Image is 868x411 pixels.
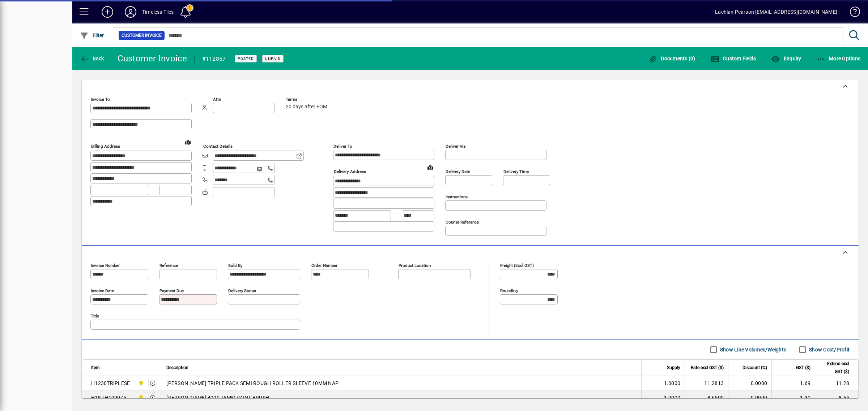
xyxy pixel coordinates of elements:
[817,56,861,61] span: More Options
[648,56,695,61] span: Documents (0)
[771,390,815,405] td: 1.30
[796,364,810,372] span: GST ($)
[166,394,269,401] span: [PERSON_NAME] 4000 75MM PAINT BRUSH
[228,263,242,268] mat-label: Sold by
[728,376,771,390] td: 0.0000
[689,380,724,387] div: 11.2813
[91,263,120,268] mat-label: Invoice number
[844,1,859,25] a: Knowledge Base
[446,169,470,174] mat-label: Delivery date
[769,52,803,65] button: Enquiry
[202,53,226,65] div: #112857
[166,380,339,387] span: [PERSON_NAME] TRIPLE PACK SEMI ROUGH ROLLER SLEEVE 10MM NAP
[91,288,114,293] mat-label: Invoice date
[213,97,221,102] mat-label: Attn
[142,6,174,18] div: Timeless Tiles
[715,6,837,18] div: Lachlan Pearson [EMAIL_ADDRESS][DOMAIN_NAME]
[159,288,184,293] mat-label: Payment due
[182,136,193,148] a: View on map
[500,263,534,268] mat-label: Freight (excl GST)
[500,288,518,293] mat-label: Rounding
[122,32,162,39] span: Customer Invoice
[119,5,142,18] button: Profile
[743,364,767,372] span: Discount (%)
[711,56,756,61] span: Custom Fields
[78,52,106,65] button: Back
[446,144,465,149] mat-label: Deliver via
[709,52,758,65] button: Custom Fields
[333,144,352,149] mat-label: Deliver To
[96,5,119,18] button: Add
[91,97,110,102] mat-label: Invoice To
[503,169,529,174] mat-label: Delivery time
[228,288,256,293] mat-label: Delivery status
[80,33,104,38] span: Filter
[446,194,468,199] mat-label: Instructions
[265,56,281,61] span: Unpaid
[820,360,849,376] span: Extend excl GST ($)
[252,160,269,178] button: Send SMS
[72,52,112,65] app-page-header-button: Back
[91,380,130,387] div: H1230TRIPLESE
[808,346,850,353] label: Show Cost/Profit
[728,390,771,405] td: 0.0000
[78,29,106,42] button: Filter
[91,364,100,372] span: Item
[771,56,801,61] span: Enquiry
[286,104,327,110] span: 20 days after EOM
[691,364,724,372] span: Rate excl GST ($)
[286,97,329,102] span: Terms
[815,52,863,65] button: More Options
[719,346,786,353] label: Show Line Volumes/Weights
[647,52,697,65] button: Documents (0)
[166,364,188,372] span: Description
[311,263,337,268] mat-label: Order number
[91,313,99,319] mat-label: Title
[238,56,254,61] span: Posted
[664,394,681,401] span: 1.0000
[815,390,858,405] td: 8.65
[771,376,815,390] td: 1.69
[446,220,479,225] mat-label: Courier Reference
[689,394,724,401] div: 8.6500
[80,56,104,61] span: Back
[425,161,436,173] a: View on map
[159,263,178,268] mat-label: Reference
[118,53,187,64] div: Customer Invoice
[136,379,145,387] span: Dunedin
[91,394,126,401] div: H1NTH400075
[399,263,431,268] mat-label: Product location
[815,376,858,390] td: 11.28
[667,364,680,372] span: Supply
[136,394,145,402] span: Dunedin
[664,380,681,387] span: 1.0000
